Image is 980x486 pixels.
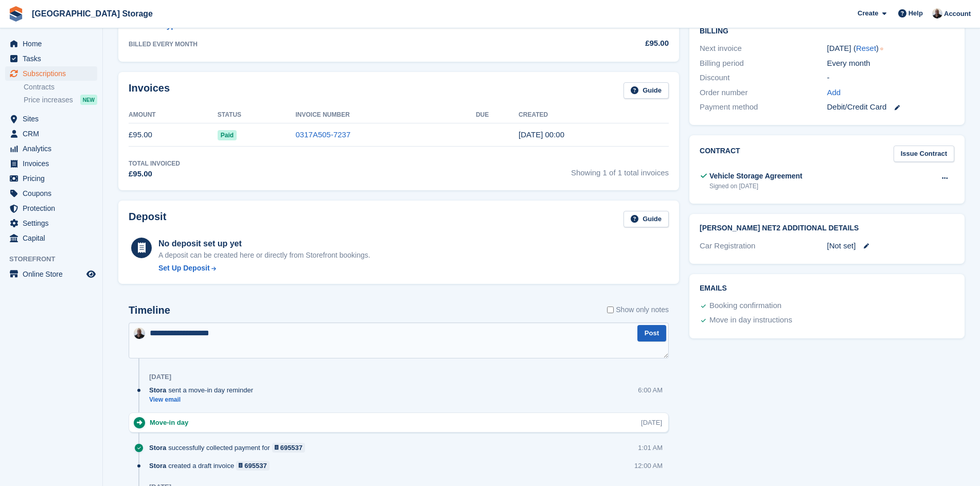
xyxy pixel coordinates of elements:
span: Account [944,9,971,19]
span: Capital [23,231,84,245]
img: Keith Strivens [134,328,145,339]
div: Car Registration [700,240,827,252]
div: 695537 [244,461,266,471]
input: Show only notes [607,304,614,315]
h2: Contract [700,146,740,163]
span: Pricing [23,171,84,186]
div: Payment method [700,101,827,113]
span: Protection [23,201,84,215]
div: Move-in day [150,418,193,427]
img: Keith Strivens [932,8,942,19]
a: menu [5,216,97,230]
span: Tasks [23,51,84,66]
p: A deposit can be created here or directly from Storefront bookings. [158,250,370,261]
span: Help [908,8,923,19]
div: Set Up Deposit [158,263,210,274]
div: Signed on [DATE] [709,182,803,191]
h2: [PERSON_NAME] Net2 Additional Details [700,224,954,232]
div: Billing period [700,58,827,69]
a: Price increases NEW [24,94,97,105]
span: Paid [218,130,237,140]
th: Due [476,107,519,123]
div: [DATE] ( ) [827,43,954,55]
h2: Invoices [129,82,170,99]
span: Invoices [23,156,84,171]
a: Issue Contract [894,146,954,163]
a: menu [5,37,97,51]
span: Showing 1 of 1 total invoices [571,159,669,180]
div: Vehicle Storage Agreement [709,171,803,182]
h2: Billing [700,25,954,35]
a: Set Up Deposit [158,263,370,274]
span: Storefront [9,254,102,264]
div: - [827,72,954,84]
span: Coupons [23,186,84,201]
div: Booking confirmation [709,300,781,312]
img: stora-icon-8386f47178a22dfd0bd8f6a31ec36ba5ce8667c1dd55bd0f319d3a0aa187defe.svg [8,6,24,22]
span: Online Store [23,267,84,281]
a: Guide [623,82,669,99]
a: menu [5,171,97,186]
span: Sites [23,112,84,126]
a: [GEOGRAPHIC_DATA] Storage [28,5,157,22]
div: successfully collected payment for [149,443,310,453]
h2: Deposit [129,211,166,228]
a: 695537 [236,461,270,471]
a: menu [5,66,97,81]
span: Settings [23,216,84,230]
th: Invoice Number [296,107,476,123]
div: Next invoice [700,43,827,55]
a: menu [5,231,97,245]
a: Contracts [24,82,97,92]
div: Discount [700,72,827,84]
th: Status [218,107,296,123]
a: menu [5,51,97,66]
span: Home [23,37,84,51]
span: Stora [149,443,166,453]
span: Stora [149,461,166,471]
div: BILLED EVERY MONTH [129,40,582,49]
div: [DATE] [641,418,662,427]
a: menu [5,201,97,215]
div: created a draft invoice [149,461,275,471]
th: Created [519,107,669,123]
span: Price increases [24,95,73,105]
div: Every month [827,58,954,69]
button: Post [637,325,666,342]
div: 695537 [280,443,302,453]
div: [Not set] [827,240,954,252]
h2: Emails [700,284,954,293]
a: View email [149,395,258,404]
div: 12:00 AM [634,461,663,471]
td: £95.00 [129,123,218,147]
a: menu [5,156,97,171]
div: Total Invoiced [129,159,180,168]
div: Tooltip anchor [877,44,886,53]
span: Subscriptions [23,66,84,81]
time: 2025-08-15 23:00:13 UTC [519,130,564,139]
div: 1:01 AM [638,443,663,453]
a: Guide [623,211,669,228]
div: sent a move-in day reminder [149,385,258,395]
a: menu [5,267,97,281]
h2: Timeline [129,304,170,316]
a: 0317A505-7237 [296,130,351,139]
div: No deposit set up yet [158,238,370,250]
div: £95.00 [582,38,669,49]
span: Stora [149,385,166,395]
th: Amount [129,107,218,123]
a: menu [5,186,97,201]
div: 6:00 AM [638,385,663,395]
a: menu [5,127,97,141]
div: £95.00 [129,168,180,180]
label: Show only notes [607,304,669,315]
a: menu [5,141,97,156]
a: Add [827,87,841,99]
a: Reset [856,44,876,52]
span: Create [858,8,878,19]
div: NEW [80,95,97,105]
a: Preview store [85,268,97,280]
div: Debit/Credit Card [827,101,954,113]
span: Analytics [23,141,84,156]
a: 695537 [272,443,306,453]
